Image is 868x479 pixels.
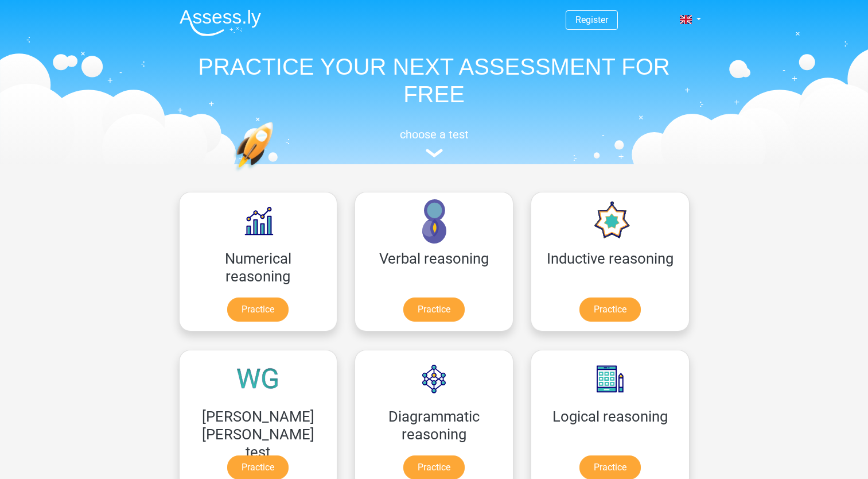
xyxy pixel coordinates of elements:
[575,14,608,25] a: Register
[579,298,641,322] a: Practice
[233,122,318,226] img: practice
[170,53,698,108] h1: PRACTICE YOUR NEXT ASSESSMENT FOR FREE
[180,9,261,36] img: Assessly
[426,149,443,157] img: assessment
[170,128,698,158] a: choose a test
[403,298,465,322] a: Practice
[227,298,289,322] a: Practice
[170,128,698,141] h5: choose a test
